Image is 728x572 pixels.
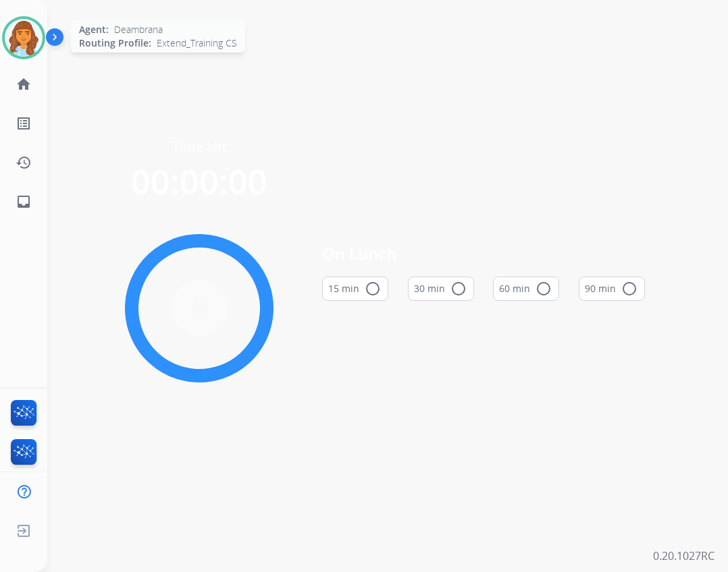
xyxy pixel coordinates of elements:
[114,23,163,36] span: Deambrana
[16,194,32,210] mat-icon: inbox
[493,277,559,301] button: 60 min
[172,138,227,156] span: Time left
[16,76,32,92] mat-icon: home
[157,36,237,50] span: Extend_Training CS
[79,23,109,36] span: Agent:
[322,241,645,266] span: On Lunch
[653,548,714,564] p: 0.20.1027RC
[450,281,467,297] mat-icon: radio_button_unchecked
[131,159,267,204] span: 00:00:00
[79,36,151,50] span: Routing Profile:
[16,115,32,132] mat-icon: list_alt
[536,281,552,297] mat-icon: radio_button_unchecked
[579,277,645,301] button: 90 min
[408,277,474,301] button: 30 min
[621,281,638,297] mat-icon: radio_button_unchecked
[16,154,32,171] mat-icon: history
[365,281,381,297] mat-icon: radio_button_unchecked
[322,277,388,301] button: 15 min
[5,19,43,57] img: avatar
